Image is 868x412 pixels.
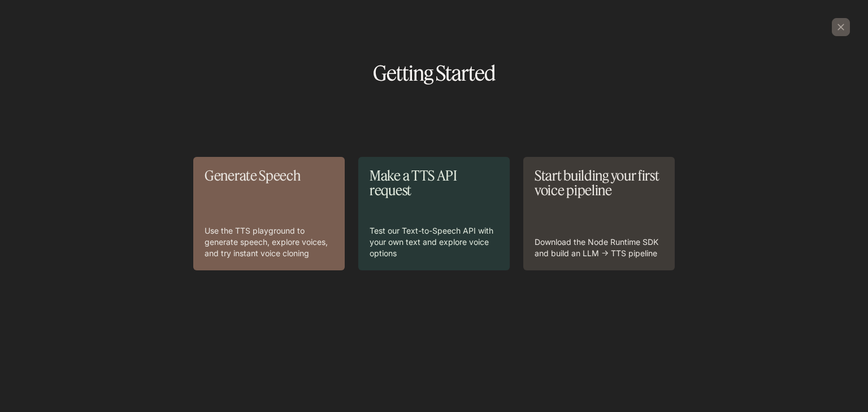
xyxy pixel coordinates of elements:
[358,157,510,270] a: Make a TTS API requestTest our Text-to-Speech API with your own text and explore voice options
[535,236,663,259] p: Download the Node Runtime SDK and build an LLM → TTS pipeline
[370,168,498,198] p: Make a TTS API request
[523,157,675,270] a: Start building your first voice pipelineDownload the Node Runtime SDK and build an LLM → TTS pipe...
[193,157,345,270] a: Generate SpeechUse the TTS playground to generate speech, explore voices, and try instant voice c...
[205,225,333,259] p: Use the TTS playground to generate speech, explore voices, and try instant voice cloning
[18,63,850,84] h1: Getting Started
[205,168,333,183] p: Generate Speech
[535,168,663,198] p: Start building your first voice pipeline
[370,225,498,259] p: Test our Text-to-Speech API with your own text and explore voice options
